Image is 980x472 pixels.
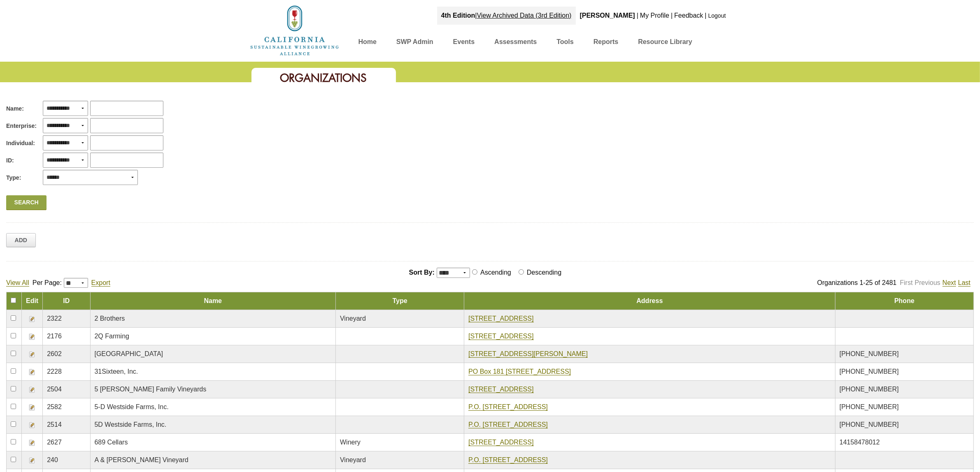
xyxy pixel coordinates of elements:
td: 5 [PERSON_NAME] Family Vineyards [90,381,336,398]
td: Name [90,292,336,310]
a: Tools [556,36,573,51]
a: Home [249,26,340,33]
a: Search [6,195,47,210]
a: PO Box 181 [STREET_ADDRESS] [468,368,571,375]
span: [PHONE_NUMBER] [840,386,899,393]
a: Events [453,36,475,51]
a: View All [6,279,29,287]
span: Vineyard [340,456,366,463]
a: [STREET_ADDRESS] [468,439,533,446]
span: [PHONE_NUMBER] [840,350,899,357]
a: Assessments [494,36,537,51]
td: A & [PERSON_NAME] Vineyard [90,451,336,469]
a: Logout [708,12,726,19]
td: Edit [21,292,42,310]
a: P.O. [STREET_ADDRESS] [468,421,548,428]
span: Individual: [6,139,35,148]
td: 689 Cellars [90,434,336,451]
td: 5D Westside Farms, Inc. [90,416,336,434]
img: Edit [29,369,35,375]
a: Feedback [674,12,703,19]
a: P.O. [STREET_ADDRESS] [468,403,548,411]
span: Organizations 1-25 of 2481 [817,279,896,286]
a: First [900,279,912,286]
div: | [636,7,639,25]
a: View Archived Data (3rd Edition) [477,12,572,19]
span: 2514 [47,421,62,428]
td: Address [464,292,835,310]
span: ID: [6,156,14,165]
span: [PHONE_NUMBER] [840,403,899,410]
img: Edit [29,351,35,358]
span: Type: [6,174,21,182]
img: Edit [29,386,35,393]
td: [GEOGRAPHIC_DATA] [90,345,336,363]
td: Phone [835,292,973,310]
span: 2322 [47,315,62,322]
td: 5-D Westside Farms, Inc. [90,398,336,416]
span: Organizations [280,71,367,85]
td: ID [43,292,90,310]
a: [STREET_ADDRESS] [468,315,533,322]
label: Descending [525,269,565,276]
a: Resource Library [638,36,692,51]
td: 2Q Farming [90,328,336,345]
a: Next [943,279,956,287]
span: 2627 [47,439,62,446]
td: 2 Brothers [90,310,336,328]
img: Edit [29,316,35,322]
div: | [437,7,576,25]
span: 2504 [47,386,62,393]
a: [STREET_ADDRESS] [468,386,533,393]
span: Per Page: [33,279,62,286]
div: | [704,7,708,25]
span: 240 [47,456,58,463]
a: Add [6,233,36,247]
img: logo_cswa2x.png [249,4,340,57]
a: Last [958,279,971,287]
span: [PHONE_NUMBER] [840,368,899,375]
a: SWP Admin [396,36,433,51]
span: Sort By: [409,269,435,276]
span: 14158478012 [840,439,880,446]
span: 2602 [47,350,62,357]
div: | [670,7,673,25]
span: Name: [6,104,24,113]
img: Edit [29,440,35,446]
a: [STREET_ADDRESS][PERSON_NAME] [468,350,588,358]
span: 2582 [47,403,62,410]
img: Edit [29,422,35,428]
label: Ascending [479,269,514,276]
a: Reports [594,36,618,51]
a: [STREET_ADDRESS] [468,333,533,340]
span: 2176 [47,333,62,340]
a: Home [358,36,377,51]
td: 31Sixteen, Inc. [90,363,336,381]
span: [PHONE_NUMBER] [840,421,899,428]
b: [PERSON_NAME] [580,12,635,19]
span: Winery [340,439,361,446]
span: Enterprise: [6,122,37,130]
img: Edit [29,404,35,411]
a: Export [91,279,110,287]
a: P.O. [STREET_ADDRESS] [468,456,548,464]
img: Edit [29,457,35,464]
strong: 4th Edition [441,12,475,19]
img: Edit [29,333,35,340]
span: 2228 [47,368,62,375]
span: Vineyard [340,315,366,322]
a: My Profile [640,12,669,19]
td: Type [336,292,464,310]
a: Previous [915,279,940,286]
